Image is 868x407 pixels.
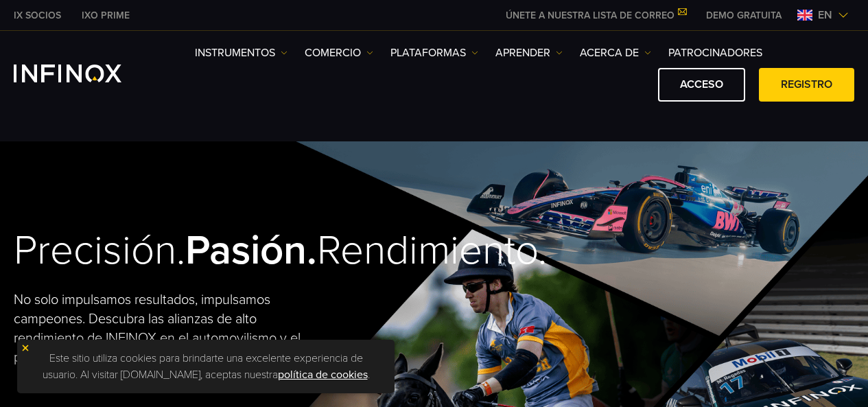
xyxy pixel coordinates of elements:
font: ACCESO [680,78,723,91]
font: IXO PRIME [82,10,130,21]
img: icono de cierre amarillo [21,343,30,353]
font: . [368,368,370,382]
a: INFINOX [71,8,140,23]
a: Logotipo de INFINOX [14,65,154,82]
font: PATROCINADORES [668,46,762,60]
font: PLATAFORMAS [390,46,466,60]
font: No solo impulsamos resultados, impulsamos campeones. Descubra las alianzas de alto rendimiento de... [14,292,301,366]
font: COMERCIO [305,46,361,60]
font: Aprender [495,46,550,60]
font: en [818,8,832,22]
a: ACERCA DE [580,45,651,61]
font: Este sitio utiliza cookies para brindarte una excelente experiencia de usuario. Al visitar [DOMAI... [43,351,363,382]
font: Pasión. [185,226,317,275]
font: REGISTRO [781,78,832,91]
font: Precisión. [14,226,185,275]
a: INFINOX [3,8,71,23]
a: ACCESO [658,68,745,102]
font: IX SOCIOS [14,10,61,21]
font: ÚNETE A NUESTRA LISTA DE CORREO [506,10,675,21]
font: DEMO GRATUITA [706,10,782,21]
a: MENÚ INFINOX [696,8,792,23]
a: PLATAFORMAS [390,45,478,61]
a: REGISTRO [759,68,854,102]
font: ACERCA DE [580,46,639,60]
a: ÚNETE A NUESTRA LISTA DE CORREO [495,10,696,21]
font: Instrumentos [195,46,275,60]
a: Instrumentos [195,45,288,61]
font: Rendimiento. [317,226,547,275]
a: COMERCIO [305,45,373,61]
a: política de cookies [278,368,368,382]
a: PATROCINADORES [668,45,762,61]
a: Aprender [495,45,563,61]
